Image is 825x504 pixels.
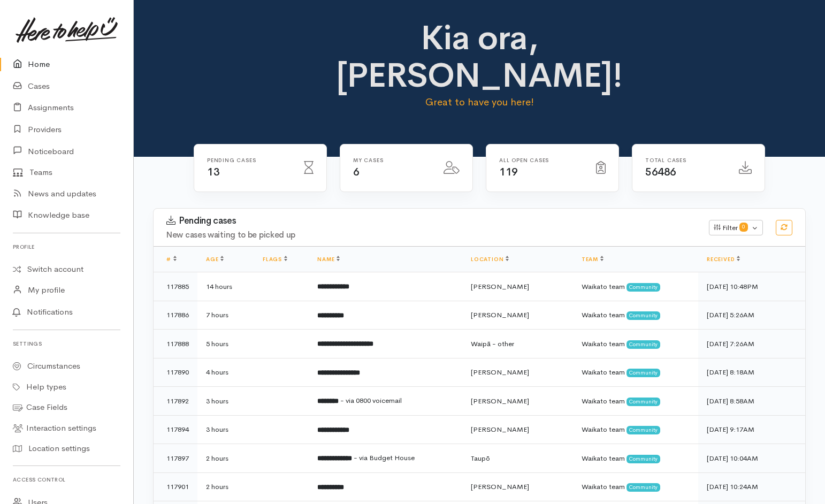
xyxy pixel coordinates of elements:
span: 0 [739,223,748,231]
span: [PERSON_NAME] [471,282,529,291]
h6: All Open cases [499,157,583,163]
span: Community [627,369,660,377]
span: - via 0800 voicemail [340,396,402,405]
td: [DATE] 10:24AM [698,472,805,501]
span: [PERSON_NAME] [471,482,529,491]
span: Community [627,283,660,292]
span: Community [627,455,660,463]
td: 117885 [154,272,197,301]
span: 119 [499,165,518,179]
h6: Total cases [645,157,726,163]
td: Waikato team [573,472,698,501]
span: 13 [207,165,219,179]
td: Waikato team [573,358,698,387]
td: [DATE] 5:26AM [698,301,805,330]
td: 2 hours [197,472,254,501]
td: Waikato team [573,415,698,444]
a: Team [582,256,604,263]
h3: Pending cases [166,216,696,226]
p: Great to have you here! [319,95,639,110]
td: [DATE] 8:18AM [698,358,805,387]
td: [DATE] 10:48PM [698,272,805,301]
h6: Settings [13,337,120,351]
td: 14 hours [197,272,254,301]
td: Waikato team [573,330,698,358]
span: Community [627,311,660,320]
td: Waikato team [573,301,698,330]
span: Community [627,398,660,406]
a: Location [471,256,509,263]
td: 117890 [154,358,197,387]
td: [DATE] 8:58AM [698,387,805,416]
td: 7 hours [197,301,254,330]
h1: Kia ora, [PERSON_NAME]! [319,19,639,95]
h6: My cases [353,157,431,163]
td: [DATE] 10:04AM [698,444,805,473]
a: # [166,256,177,263]
span: [PERSON_NAME] [471,396,529,406]
a: Flags [263,256,287,263]
h6: Pending cases [207,157,291,163]
td: 3 hours [197,415,254,444]
td: Waikato team [573,272,698,301]
td: Waikato team [573,387,698,416]
td: 117901 [154,472,197,501]
td: Waikato team [573,444,698,473]
td: 117886 [154,301,197,330]
td: 117888 [154,330,197,358]
td: 117897 [154,444,197,473]
h6: Profile [13,240,120,254]
span: Community [627,426,660,434]
td: [DATE] 7:26AM [698,330,805,358]
span: 56486 [645,165,676,179]
span: - via Budget House [354,453,415,462]
span: [PERSON_NAME] [471,425,529,434]
span: 6 [353,165,360,179]
h4: New cases waiting to be picked up [166,231,696,240]
span: Community [627,483,660,492]
td: 117892 [154,387,197,416]
a: Name [317,256,340,263]
h6: Access control [13,472,120,487]
td: [DATE] 9:17AM [698,415,805,444]
a: Age [206,256,224,263]
td: 5 hours [197,330,254,358]
td: 2 hours [197,444,254,473]
span: [PERSON_NAME] [471,368,529,377]
button: Filter0 [709,220,763,236]
td: 3 hours [197,387,254,416]
td: 4 hours [197,358,254,387]
a: Received [707,256,740,263]
span: [PERSON_NAME] [471,310,529,319]
span: Community [627,340,660,349]
span: Waipā - other [471,339,514,348]
td: 117894 [154,415,197,444]
span: Taupō [471,454,490,463]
